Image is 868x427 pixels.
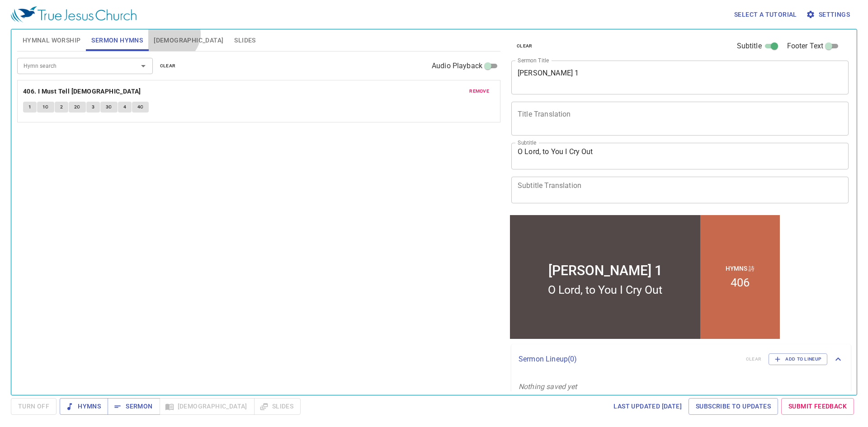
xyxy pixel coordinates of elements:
[610,398,685,415] a: Last updated [DATE]
[28,103,31,111] span: 1
[769,353,827,365] button: Add to Lineup
[60,103,63,111] span: 2
[60,398,108,415] button: Hymns
[731,6,801,23] button: Select a tutorial
[23,102,37,113] button: 1
[787,41,824,52] span: Footer Text
[781,398,854,415] a: Submit Feedback
[91,35,143,46] span: Sermon Hymns
[511,344,851,374] div: Sermon Lineup(0)clearAdd to Lineup
[123,103,126,111] span: 4
[613,401,682,412] span: Last updated [DATE]
[511,41,538,52] button: clear
[696,401,771,412] span: Subscribe to Updates
[11,6,137,23] img: True Jesus Church
[67,401,101,412] span: Hymns
[517,42,533,50] span: clear
[518,147,842,164] textarea: O Lord, to You I Cry Out
[788,401,847,412] span: Submit Feedback
[74,103,80,111] span: 2C
[808,9,850,20] span: Settings
[508,213,782,341] iframe: from-child
[115,401,152,412] span: Sermon
[155,61,181,71] button: clear
[689,398,778,415] a: Subscribe to Updates
[469,87,489,95] span: remove
[118,102,132,113] button: 4
[100,102,118,113] button: 3C
[23,86,141,97] b: 406. I Must Tell [DEMOGRAPHIC_DATA]
[154,35,223,46] span: [DEMOGRAPHIC_DATA]
[137,60,150,72] button: Open
[160,62,176,70] span: clear
[774,355,821,363] span: Add to Lineup
[108,398,160,415] button: Sermon
[519,382,577,391] i: Nothing saved yet
[23,86,142,97] button: 406. I Must Tell [DEMOGRAPHIC_DATA]
[234,35,255,46] span: Slides
[69,102,86,113] button: 2C
[23,35,81,46] span: Hymnal Worship
[737,41,762,52] span: Subtitle
[55,102,68,113] button: 2
[86,102,100,113] button: 3
[432,61,482,71] span: Audio Playback
[518,69,842,86] textarea: [PERSON_NAME] 1
[92,103,94,111] span: 3
[804,6,854,23] button: Settings
[132,102,149,113] button: 4C
[519,354,739,365] p: Sermon Lineup ( 0 )
[137,103,144,111] span: 4C
[734,9,797,20] span: Select a tutorial
[37,102,54,113] button: 1C
[42,103,49,111] span: 1C
[106,103,112,111] span: 3C
[464,86,495,97] button: remove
